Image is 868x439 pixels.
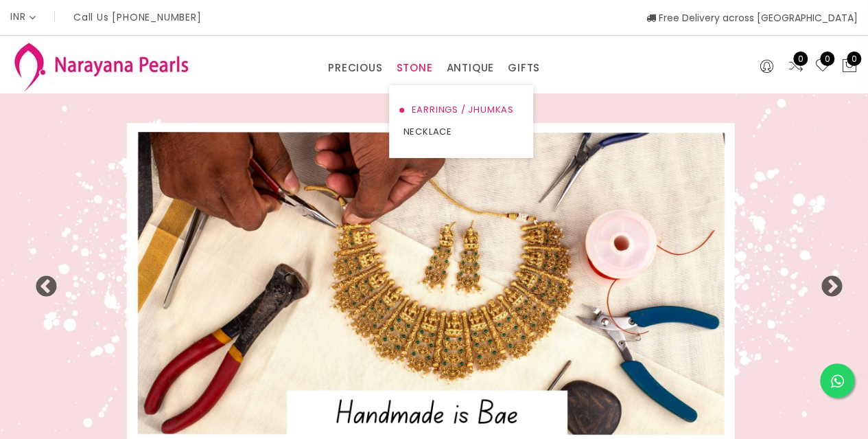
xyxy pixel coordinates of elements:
span: 0 [793,52,808,66]
a: STONE [396,58,432,78]
span: 0 [847,52,861,66]
a: PRECIOUS [328,58,382,78]
a: NECKLACE [403,121,519,143]
button: Previous [34,275,48,289]
span: 0 [820,52,834,66]
button: Next [820,275,834,289]
span: Free Delivery across [GEOGRAPHIC_DATA] [646,11,858,25]
a: EARRINGS / JHUMKAS [403,99,519,121]
button: 0 [841,58,858,76]
a: GIFTS [508,58,540,78]
a: ANTIQUE [446,58,494,78]
p: Call Us [PHONE_NUMBER] [73,12,202,22]
a: 0 [814,58,831,76]
a: 0 [788,58,804,76]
